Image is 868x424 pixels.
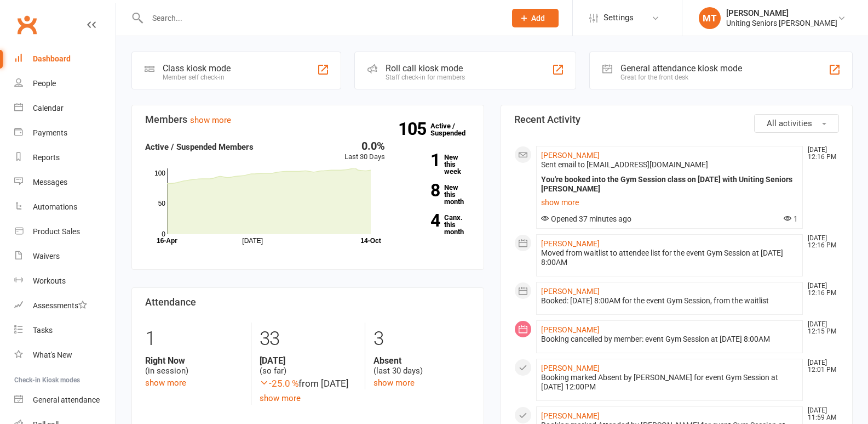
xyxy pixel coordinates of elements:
time: [DATE] 12:16 PM [802,146,838,161]
div: Payments [33,128,67,137]
span: Add [531,14,545,22]
div: (so far) [260,355,357,376]
a: Waivers [14,244,116,269]
a: 105Active / Suspended [430,114,479,145]
div: Booked: [DATE] 8:00AM for the event Gym Session, from the waitlist [541,296,798,306]
a: 8New this month [401,184,470,205]
div: Assessments [33,301,87,310]
a: 4Canx. this month [401,214,470,235]
a: People [14,71,116,96]
span: Settings [603,5,634,30]
div: Workouts [33,276,66,285]
a: [PERSON_NAME] [541,239,600,248]
div: Last 30 Days [344,140,385,163]
div: (last 30 days) [373,355,470,376]
a: Dashboard [14,47,116,71]
a: [PERSON_NAME] [541,287,600,296]
time: [DATE] 12:01 PM [802,359,838,374]
div: 0.0% [344,140,385,151]
button: Add [512,9,559,27]
span: Opened 37 minutes ago [541,214,631,223]
div: Member self check-in [163,74,231,81]
div: Booking cancelled by member: event Gym Session at [DATE] 8:00AM [541,335,798,344]
a: General attendance kiosk mode [14,388,116,412]
div: You're booked into the Gym Session class on [DATE] with Uniting Seniors [PERSON_NAME] [541,175,798,194]
a: [PERSON_NAME] [541,151,600,160]
a: Messages [14,170,116,195]
a: [PERSON_NAME] [541,325,600,334]
span: -25.0 % [260,378,298,389]
a: What's New [14,343,116,368]
div: Product Sales [33,227,80,236]
input: Search... [144,10,498,26]
div: Messages [33,178,67,186]
div: Calendar [33,104,64,112]
div: Great for the front desk [620,74,742,81]
div: (in session) [145,355,243,376]
div: Reports [33,153,60,162]
a: Automations [14,195,116,219]
div: General attendance kiosk mode [620,63,742,74]
div: Moved from waitlist to attendee list for the event Gym Session at [DATE] 8:00AM [541,248,798,267]
a: Reports [14,145,116,170]
strong: [DATE] [260,355,357,366]
time: [DATE] 11:59 AM [802,407,838,421]
div: from [DATE] [260,376,357,391]
div: People [33,79,56,88]
div: General attendance [33,395,100,404]
h3: Attendance [145,297,470,308]
strong: 1 [401,152,440,168]
div: Dashboard [33,54,71,63]
div: 33 [260,323,357,355]
a: show more [541,195,798,210]
div: [PERSON_NAME] [726,8,837,18]
div: Tasks [33,326,53,335]
strong: Right Now [145,355,243,366]
div: MT [699,7,721,29]
a: Assessments [14,293,116,318]
span: All activities [767,118,812,128]
h3: Members [145,114,470,125]
a: Calendar [14,96,116,121]
a: Clubworx [13,11,41,38]
div: What's New [33,350,72,359]
a: Product Sales [14,219,116,244]
div: Waivers [33,252,60,261]
time: [DATE] 12:16 PM [802,235,838,249]
strong: Absent [373,355,470,366]
a: show more [145,378,186,388]
span: 1 [784,214,798,223]
div: Class kiosk mode [163,63,231,74]
div: 3 [373,323,470,355]
div: Uniting Seniors [PERSON_NAME] [726,18,837,28]
a: Payments [14,121,116,145]
a: show more [373,378,415,388]
div: 1 [145,323,243,355]
a: Tasks [14,318,116,343]
a: Workouts [14,269,116,293]
strong: 105 [398,121,430,137]
span: Sent email to [EMAIL_ADDRESS][DOMAIN_NAME] [541,160,708,169]
div: Booking marked Absent by [PERSON_NAME] for event Gym Session at [DATE] 12:00PM [541,373,798,392]
div: Staff check-in for members [386,74,465,81]
button: All activities [754,114,839,133]
h3: Recent Activity [514,114,840,125]
a: 1New this week [401,154,470,175]
strong: 4 [401,212,440,229]
a: [PERSON_NAME] [541,364,600,372]
time: [DATE] 12:15 PM [802,321,838,335]
a: show more [190,115,231,125]
strong: Active / Suspended Members [145,142,254,152]
strong: 8 [401,182,440,199]
div: Automations [33,202,77,211]
time: [DATE] 12:16 PM [802,282,838,297]
div: Roll call kiosk mode [386,63,465,74]
a: [PERSON_NAME] [541,411,600,420]
a: show more [260,393,301,403]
